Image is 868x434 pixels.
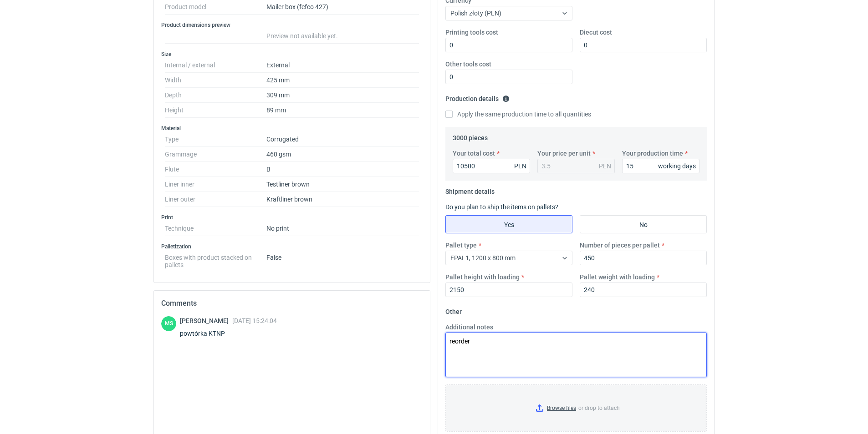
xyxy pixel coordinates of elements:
[161,298,423,309] h2: Comments
[165,221,266,236] dt: Technique
[161,21,423,29] h3: Product dimensions preview
[161,125,423,132] h3: Material
[180,317,232,324] span: [PERSON_NAME]
[266,73,419,88] dd: 425 mm
[622,159,700,173] input: 0
[165,58,266,73] dt: Internal / external
[514,161,526,171] div: PLN
[165,88,266,103] dt: Depth
[537,149,591,158] label: Your price per unit
[165,73,266,88] dt: Width
[622,149,683,158] label: Your production time
[165,250,266,268] dt: Boxes with product stacked on pallets
[445,60,491,69] label: Other tools cost
[580,273,655,282] label: Pallet weight with loading
[266,221,419,236] dd: No print
[180,329,277,338] div: powtórka KTNP
[450,254,516,262] span: EPAL1, 1200 x 800 mm
[445,110,591,119] label: Apply the same production time to all quantities
[445,203,558,211] label: Do you plan to ship the items on pallets?
[599,161,611,171] div: PLN
[445,273,520,282] label: Pallet height with loading
[266,147,419,162] dd: 460 gsm
[266,250,419,268] dd: False
[445,184,495,195] legend: Shipment details
[161,316,176,331] figcaption: MS
[445,241,477,250] label: Pallet type
[161,243,423,250] h3: Palletization
[165,192,266,207] dt: Liner outer
[580,251,707,265] input: 0
[165,177,266,192] dt: Liner inner
[580,215,707,233] label: No
[266,103,419,118] dd: 89 mm
[453,159,530,173] input: 0
[165,162,266,177] dt: Flute
[450,10,501,17] span: Polish złoty (PLN)
[161,214,423,221] h3: Print
[453,131,488,141] legend: 3000 pieces
[165,132,266,147] dt: Type
[658,161,696,171] div: working days
[580,283,707,297] input: 0
[445,304,462,315] legend: Other
[445,333,707,377] textarea: reorder
[580,38,707,52] input: 0
[445,38,572,52] input: 0
[445,70,572,84] input: 0
[445,323,493,332] label: Additional notes
[161,316,176,331] div: Maciej Sikora
[266,192,419,207] dd: Kraftliner brown
[165,103,266,118] dt: Height
[445,91,510,102] legend: Production details
[266,162,419,177] dd: B
[232,317,277,324] span: [DATE] 15:24:04
[266,32,338,40] span: Preview not available yet.
[266,58,419,73] dd: External
[580,241,660,250] label: Number of pieces per pallet
[165,147,266,162] dt: Grammage
[266,88,419,103] dd: 309 mm
[161,50,423,58] h3: Size
[453,149,495,158] label: Your total cost
[266,132,419,147] dd: Corrugated
[446,385,706,431] label: or drop to attach
[445,28,498,37] label: Printing tools cost
[445,283,572,297] input: 0
[445,215,572,233] label: Yes
[266,177,419,192] dd: Testliner brown
[580,28,612,37] label: Diecut cost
